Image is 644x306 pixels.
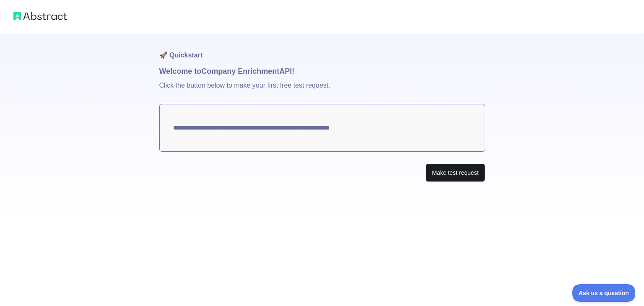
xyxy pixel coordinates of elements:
[426,163,485,182] button: Make test request
[572,284,636,302] iframe: Toggle Customer Support
[159,34,485,65] h1: 🚀 Quickstart
[13,10,67,22] img: Abstract logo
[159,65,485,77] h1: Welcome to Company Enrichment API!
[159,77,485,104] p: Click the button below to make your first free test request.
